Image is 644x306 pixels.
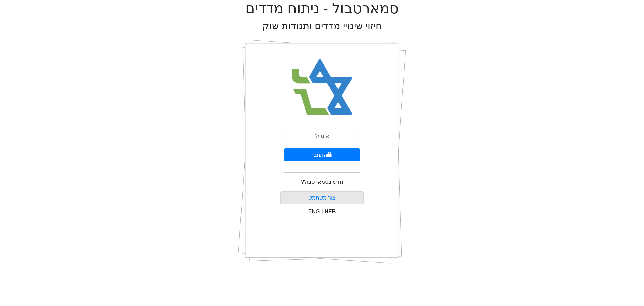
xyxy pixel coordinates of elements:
[325,209,336,214] span: HEB
[280,191,364,204] button: צור משתמש
[308,195,336,201] a: צור משתמש
[262,20,382,32] h2: חיזוי שינויי מדדים ותנודות שוק
[301,178,343,186] p: חדש בסמארטבול?
[308,209,320,214] span: ENG
[286,50,359,124] img: Smart Bull
[284,148,360,161] button: התחבר
[284,130,360,142] input: אימייל
[321,209,323,214] span: |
